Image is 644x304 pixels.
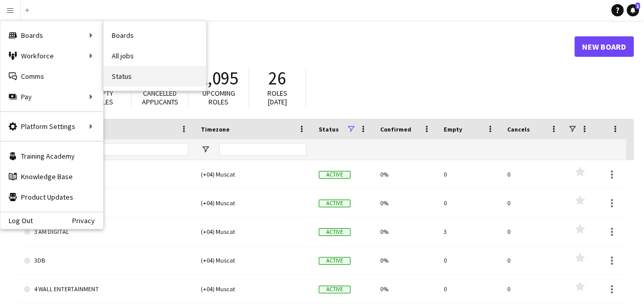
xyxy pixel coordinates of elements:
a: New Board [574,36,634,57]
span: 1,095 [199,67,238,90]
a: 1 [627,4,639,16]
span: Active [319,257,350,265]
span: Upcoming roles [202,89,235,106]
a: Status [103,66,206,86]
a: Privacy [72,216,103,225]
div: Workforce [1,46,103,66]
a: Training Academy [1,146,103,166]
a: Knowledge Base [1,166,103,187]
div: (+04) Muscat [195,246,313,274]
span: Active [319,171,350,179]
input: Timezone Filter Input [219,143,306,156]
span: Active [319,200,350,207]
span: Active [319,286,350,293]
button: Open Filter Menu [201,145,210,154]
input: Board name Filter Input [43,143,189,156]
div: 0 [501,246,565,274]
div: 0% [374,275,438,303]
div: Pay [1,86,103,107]
div: 0 [438,275,501,303]
h1: Boards [18,39,574,54]
span: Active [319,228,350,236]
a: Boards [103,25,206,46]
span: Cancelled applicants [142,89,178,106]
div: 0 [501,189,565,217]
div: 0 [438,189,501,217]
a: Product Updates [1,187,103,207]
a: Log Out [1,216,33,225]
div: (+04) Muscat [195,275,313,303]
div: 0% [374,218,438,246]
a: 2XCEED [24,189,189,218]
span: Cancels [507,125,530,133]
span: Roles [DATE] [267,89,287,106]
div: 0% [374,189,438,217]
div: (+04) Muscat [195,218,313,246]
span: 26 [268,67,286,90]
div: 0 [438,160,501,188]
a: All jobs [103,46,206,66]
div: Boards [1,25,103,46]
div: 0% [374,160,438,188]
span: Empty [444,125,462,133]
div: 0 [501,218,565,246]
div: 0 [438,246,501,274]
div: 0% [374,246,438,274]
div: 0 [501,275,565,303]
span: Confirmed [380,125,411,133]
span: 1 [635,3,640,9]
div: (+04) Muscat [195,189,313,217]
span: Timezone [201,125,230,133]
div: 3 [438,218,501,246]
div: Platform Settings [1,116,103,137]
div: (+04) Muscat [195,160,313,188]
span: Status [319,125,339,133]
a: 4 WALL ENTERTAINMENT [24,275,189,303]
a: 3DB [24,246,189,275]
a: 3 AM DIGITAL [24,218,189,246]
a: Comms [1,66,103,86]
div: 0 [501,160,565,188]
a: 2MLD [24,160,189,189]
